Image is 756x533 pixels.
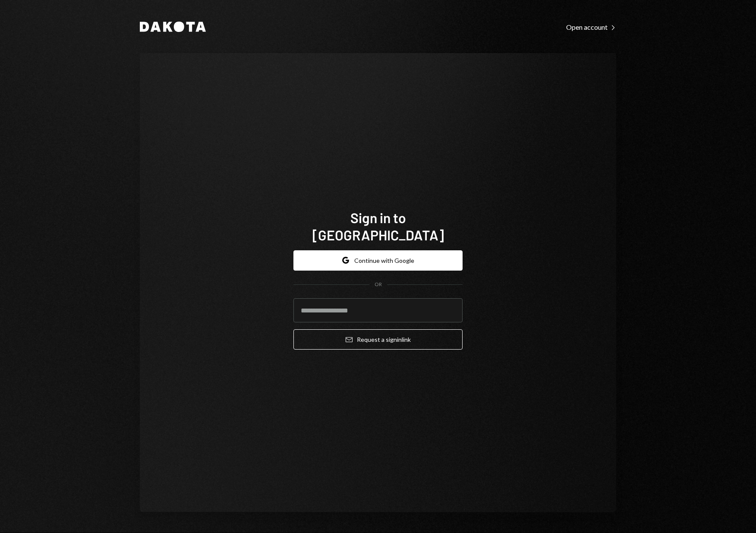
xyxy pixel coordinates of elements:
a: Open account [566,22,616,32]
button: Request a signinlink [293,329,463,350]
div: OR [375,281,382,288]
h1: Sign in to [GEOGRAPHIC_DATA] [293,209,463,243]
div: Open account [566,23,616,32]
button: Continue with Google [293,250,463,271]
